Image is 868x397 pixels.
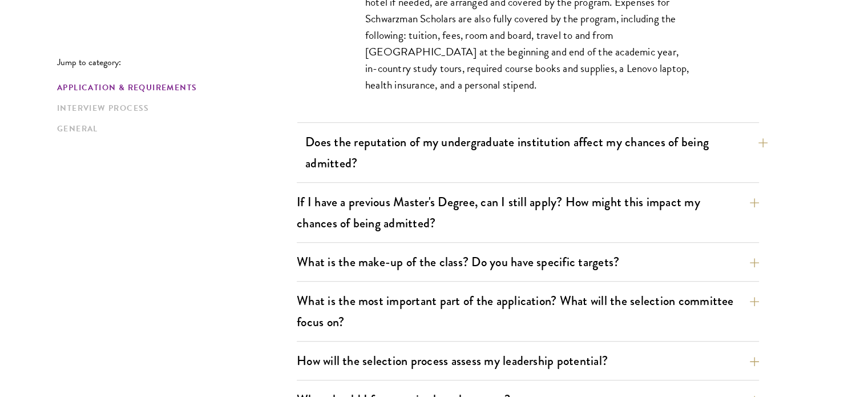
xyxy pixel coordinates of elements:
button: How will the selection process assess my leadership potential? [297,348,759,374]
button: Does the reputation of my undergraduate institution affect my chances of being admitted? [305,129,768,176]
p: Jump to category: [57,57,297,67]
button: What is the most important part of the application? What will the selection committee focus on? [297,288,759,335]
a: Application & Requirements [57,82,290,94]
button: If I have a previous Master's Degree, can I still apply? How might this impact my chances of bein... [297,189,759,236]
a: General [57,123,290,135]
button: What is the make-up of the class? Do you have specific targets? [297,249,759,275]
a: Interview Process [57,102,290,114]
